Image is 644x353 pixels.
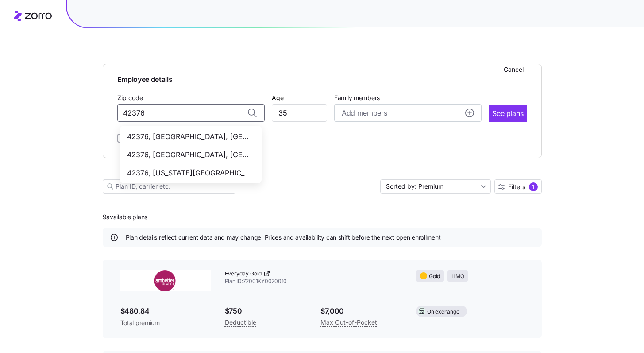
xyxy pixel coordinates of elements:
[272,104,327,122] input: Age
[380,179,491,194] input: Sort by
[127,131,251,142] span: 42376, [GEOGRAPHIC_DATA], [GEOGRAPHIC_DATA]
[103,213,148,221] span: 9 available plans
[127,167,251,178] span: 42376, [US_STATE][GEOGRAPHIC_DATA], [GEOGRAPHIC_DATA]
[117,93,143,103] label: Zip code
[117,71,527,85] span: Employee details
[492,108,523,119] span: See plans
[120,306,211,317] span: $480.84
[500,62,527,77] button: Cancel
[120,318,211,327] span: Total premium
[451,272,464,281] span: HMO
[126,233,441,242] span: Plan details reflect current data and may change. Prices and availability can shift before the ne...
[334,104,482,122] button: Add membersadd icon
[117,104,265,122] input: Zip code
[334,93,482,102] span: Family members
[320,317,377,328] span: Max Out-of-Pocket
[127,149,251,160] span: 42376, [GEOGRAPHIC_DATA], [GEOGRAPHIC_DATA]
[225,278,402,285] span: Plan ID: 72001KY0020010
[489,105,527,122] button: See plans
[427,308,459,316] span: On exchange
[494,179,542,194] button: Filters1
[508,184,525,190] span: Filters
[225,270,262,278] span: Everyday Gold
[529,182,538,191] div: 1
[225,317,256,328] span: Deductible
[272,93,284,103] label: Age
[103,179,235,194] input: Plan ID, carrier etc.
[342,108,387,119] span: Add members
[465,109,474,117] svg: add icon
[429,272,440,281] span: Gold
[320,306,402,317] span: $7,000
[120,270,211,291] img: Ambetter
[225,306,306,317] span: $750
[504,65,524,74] span: Cancel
